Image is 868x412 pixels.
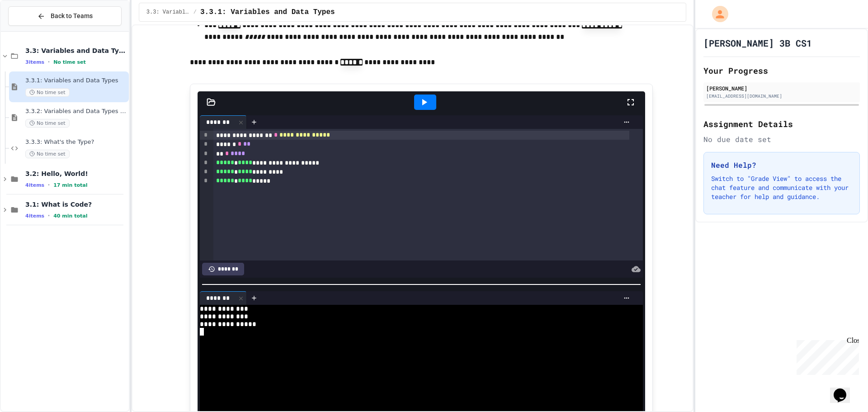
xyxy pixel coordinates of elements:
[25,150,70,158] span: No time set
[25,59,44,65] span: 3 items
[25,108,127,115] span: 3.3.2: Variables and Data Types - Review
[48,181,50,189] span: •
[706,93,857,99] div: [EMAIL_ADDRESS][DOMAIN_NAME]
[25,77,127,85] span: 3.3.1: Variables and Data Types
[25,213,44,219] span: 4 items
[706,84,857,92] div: [PERSON_NAME]
[53,213,87,219] span: 40 min total
[48,58,50,66] span: •
[53,182,87,188] span: 17 min total
[146,9,190,16] span: 3.3: Variables and Data Types
[51,11,93,21] span: Back to Teams
[25,88,70,97] span: No time set
[703,64,860,77] h2: Your Progress
[703,37,812,49] h1: [PERSON_NAME] 3B CS1
[711,174,852,201] p: Switch to "Grade View" to access the chat feature and communicate with your teacher for help and ...
[711,160,852,170] h3: Need Help?
[8,6,122,26] button: Back to Teams
[25,182,44,188] span: 4 items
[25,119,70,128] span: No time set
[193,9,197,16] span: /
[200,7,335,18] span: 3.3.1: Variables and Data Types
[53,59,86,65] span: No time set
[793,336,859,375] iframe: chat widget
[25,138,127,146] span: 3.3.3: What's the Type?
[25,170,127,178] span: 3.2: Hello, World!
[830,376,859,403] iframe: chat widget
[703,4,731,24] div: My Account
[703,134,860,145] div: No due date set
[4,4,62,57] div: Chat with us now!Close
[48,212,50,219] span: •
[25,47,127,55] span: 3.3: Variables and Data Types
[25,200,127,208] span: 3.1: What is Code?
[703,118,860,130] h2: Assignment Details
